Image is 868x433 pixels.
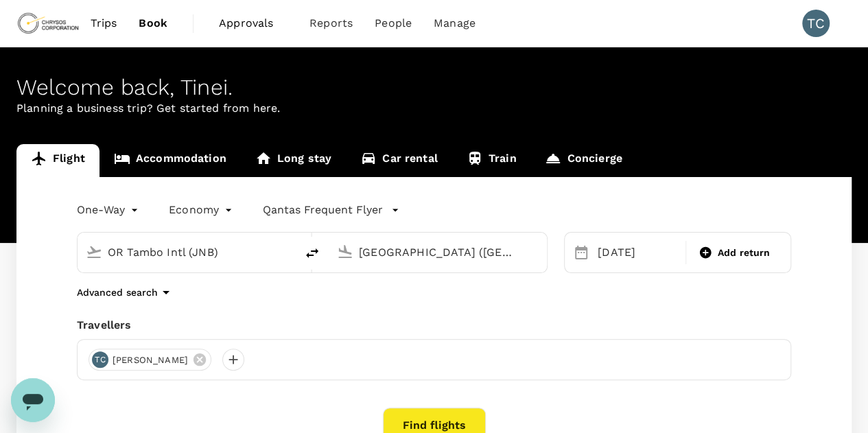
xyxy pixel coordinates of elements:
div: [DATE] [592,239,683,266]
button: delete [296,237,329,270]
button: Qantas Frequent Flyer [263,202,399,218]
button: Advanced search [77,284,174,301]
a: Accommodation [99,144,241,177]
span: Manage [434,15,476,32]
div: Economy [169,199,235,221]
input: Depart from [108,242,267,263]
iframe: Button to launch messaging window [11,378,55,422]
div: TC [92,351,108,368]
input: Going to [359,242,518,263]
p: Advanced search [77,285,158,299]
p: Planning a business trip? Get started from here. [16,100,852,117]
button: Open [286,250,289,253]
span: Book [139,15,167,32]
span: People [375,15,412,32]
a: Car rental [346,144,452,177]
div: TC [802,10,830,37]
a: Concierge [530,144,636,177]
img: Chrysos Corporation [16,8,80,38]
span: Add return [718,246,771,260]
div: TC[PERSON_NAME] [89,349,211,371]
span: [PERSON_NAME] [104,353,196,367]
div: Welcome back , Tinei . [16,75,852,100]
button: Open [537,250,540,253]
a: Long stay [241,144,346,177]
a: Flight [16,144,99,177]
a: Train [452,144,531,177]
p: Qantas Frequent Flyer [263,202,383,218]
span: Approvals [219,15,288,32]
span: Reports [309,15,353,32]
div: One-Way [77,199,141,221]
div: Travellers [77,317,791,333]
span: Trips [91,15,117,32]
